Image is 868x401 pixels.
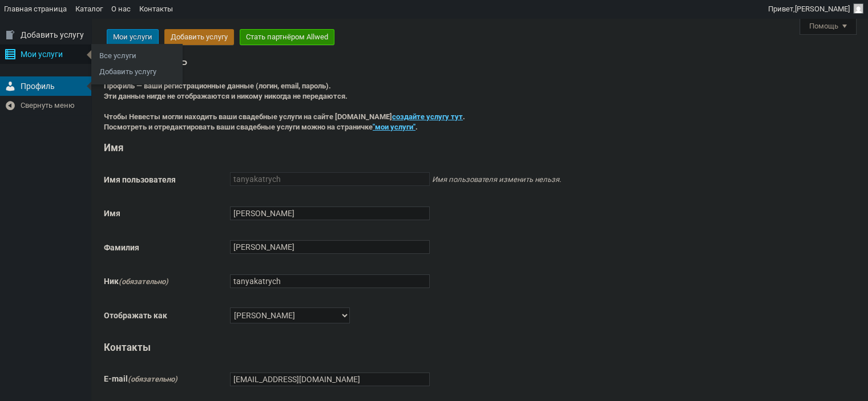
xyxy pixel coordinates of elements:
[432,175,561,184] span: Имя пользователя изменить нельзя.
[373,123,415,131] a: "мои услуги"
[800,18,856,34] button: Помощь
[104,112,857,132] span: Чтобы Невесты могли находить ваши свадебные услуги на сайте [DOMAIN_NAME] . Посмотреть и отредакт...
[104,175,176,184] label: Имя пользователя
[91,48,183,64] a: Все услуги
[104,81,857,102] h4: Профиль — ваши регистрационные данные (логин, email, пароль). Эти данные нигде не отображаются и ...
[119,277,168,286] span: (обязательно)
[91,64,183,80] a: Добавить услугу
[795,5,850,13] span: [PERSON_NAME]
[104,342,857,353] h2: Контакты
[104,277,168,286] label: Ник
[164,29,234,45] a: Добавить услугу
[240,29,334,45] a: Стать партнёром Allwed
[104,374,177,383] label: E-mail
[392,112,463,121] a: создайте услугу тут
[128,375,177,383] span: (обязательно)
[104,143,857,153] h2: Имя
[104,311,167,320] label: Отображать как
[104,209,120,218] label: Имя
[107,29,159,45] a: Мои услуги
[104,243,139,252] label: Фамилия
